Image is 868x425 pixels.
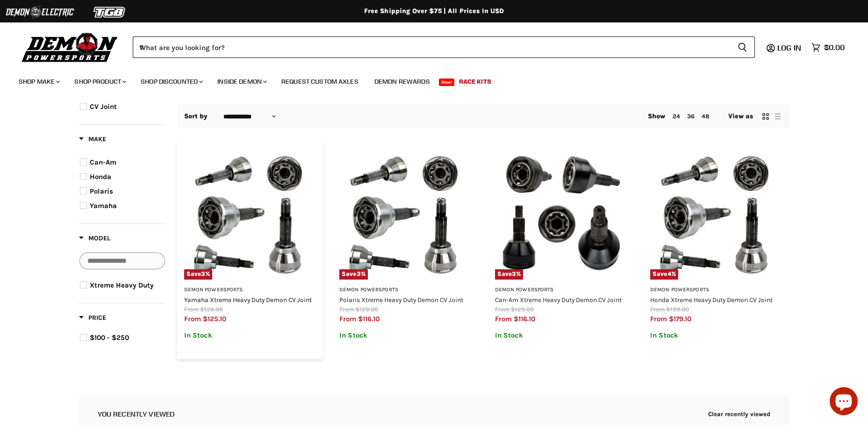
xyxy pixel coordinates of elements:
div: Product filter [79,79,165,355]
span: from [339,315,356,323]
span: Can-Am [90,158,116,166]
span: Save % [339,269,368,280]
span: Honda [90,173,111,181]
form: Product [133,36,755,58]
p: In Stock [650,331,782,339]
span: $199.00 [666,306,689,313]
a: Polaris Xtreme Heavy Duty Demon CV JointSave3% [339,148,472,280]
a: Shop Make [12,72,65,91]
a: Polaris Xtreme Heavy Duty Demon CV Joint [339,296,463,303]
a: Can-Am Xtreme Heavy Duty Demon CV Joint [495,296,622,303]
a: Yamaha Xtreme Heavy Duty Demon CV JointSave3% [184,148,316,280]
span: 3 [357,270,361,277]
button: Search [730,36,755,58]
nav: Collection utilities [177,105,789,128]
a: Honda Xtreme Heavy Duty Demon CV Joint [650,296,773,303]
span: 4 [667,270,671,277]
span: CV Joint [90,102,117,111]
a: 48 [702,113,709,120]
span: $179.10 [669,315,691,323]
img: Demon Electric Logo 2 [5,3,75,21]
a: 36 [687,113,695,120]
h3: Demon Powersports [650,287,782,294]
inbox-online-store-chat: Shopify online store chat [827,387,861,418]
img: Polaris Xtreme Heavy Duty Demon CV Joint [339,148,472,280]
h2: You recently viewed [98,410,175,418]
span: Log in [777,43,801,52]
span: $139.00 [200,306,223,313]
button: Filter by Model [79,234,110,245]
a: Honda Xtreme Heavy Duty Demon CV JointSave4% [650,148,782,280]
span: from [184,315,201,323]
p: In Stock [339,331,472,339]
span: Make [79,135,106,143]
h3: Demon Powersports [495,287,627,294]
span: Show [648,112,666,120]
span: from [650,306,665,313]
a: $0.00 [807,41,849,54]
span: View as [728,113,753,120]
span: Save % [184,269,213,280]
span: from [495,306,509,313]
button: grid view [761,112,770,121]
span: Yamaha [90,202,117,210]
span: Save % [650,269,678,280]
button: Clear recently viewed [708,411,771,418]
span: 3 [201,270,205,277]
span: Save % [495,269,524,280]
a: Yamaha Xtreme Heavy Duty Demon CV Joint [184,296,312,303]
span: from [339,306,354,313]
img: TGB Logo 2 [75,3,145,21]
input: Search Options [79,252,165,269]
span: $125.10 [203,315,226,323]
a: Can-Am Xtreme Heavy Duty Demon CV JointSave3% [495,148,627,280]
img: Demon Powersports [19,30,121,64]
img: Can-Am Xtreme Heavy Duty Demon CV Joint [495,148,627,280]
p: In Stock [495,331,627,339]
span: Polaris [90,187,113,195]
a: Inside Demon [210,72,273,91]
button: Filter by Make [79,135,106,146]
h3: Demon Powersports [184,287,316,294]
p: In Stock [184,331,316,339]
span: $116.10 [514,315,535,323]
span: $129.00 [511,306,534,313]
img: Yamaha Xtreme Heavy Duty Demon CV Joint [184,148,316,280]
img: Honda Xtreme Heavy Duty Demon CV Joint [650,148,782,280]
span: $100 - $250 [90,333,129,342]
span: $129.00 [355,306,378,313]
span: from [495,315,512,323]
a: Demon Rewards [367,72,437,91]
a: Shop Discounted [134,72,208,91]
span: from [184,306,199,313]
span: from [650,315,667,323]
a: 24 [673,113,680,120]
a: Shop Product [67,72,132,91]
span: $0.00 [824,43,845,52]
a: Request Custom Axles [274,72,366,91]
span: Xtreme Heavy Duty [90,281,154,289]
label: Sort by [184,113,208,120]
a: Log in [773,43,807,52]
span: New! [439,79,455,86]
span: 3 [512,270,516,277]
span: Model [79,234,110,242]
input: When autocomplete results are available use up and down arrows to review and enter to select [133,36,730,58]
a: Race Kits [452,72,498,91]
button: list view [773,112,782,121]
div: Free Shipping Over $75 | All Prices In USD [60,7,808,15]
h3: Demon Powersports [339,287,472,294]
button: Filter by Price [79,313,106,325]
ul: Main menu [12,68,842,91]
span: $116.10 [358,315,380,323]
span: Price [79,314,106,322]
